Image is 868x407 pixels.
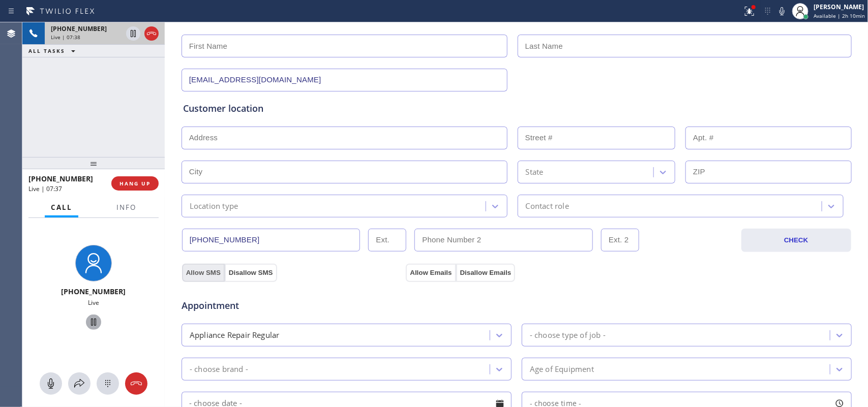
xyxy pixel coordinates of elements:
[111,176,159,191] button: HANG UP
[86,315,101,330] button: Hold Customer
[40,372,62,395] button: Mute
[28,47,65,54] span: ALL TASKS
[685,127,852,149] input: Apt. #
[182,127,507,149] input: Address
[530,363,594,375] div: Age of Equipment
[741,229,851,252] button: CHECK
[456,264,516,282] button: Disallow Emails
[182,161,507,183] input: City
[182,69,507,91] input: Email
[685,161,852,183] input: ZIP
[530,329,606,341] div: - choose type of job -
[518,35,852,57] input: Last Name
[125,372,147,395] button: Hang up
[62,287,126,296] span: [PHONE_NUMBER]
[28,184,62,193] span: Live | 07:37
[182,264,225,282] button: Allow SMS
[814,12,865,19] span: Available | 2h 10min
[601,229,639,252] input: Ext. 2
[526,200,569,212] div: Contact role
[182,229,361,252] input: Phone Number
[414,229,593,252] input: Phone Number 2
[190,200,238,212] div: Location type
[526,166,544,178] div: State
[28,174,93,183] span: [PHONE_NUMBER]
[51,203,72,212] span: Call
[182,35,507,57] input: First Name
[182,299,404,312] span: Appointment
[814,3,865,11] div: [PERSON_NAME]
[190,363,248,375] div: - choose brand -
[775,4,789,18] button: Mute
[51,24,107,33] span: [PHONE_NUMBER]
[88,298,99,307] span: Live
[518,127,676,149] input: Street #
[368,229,406,252] input: Ext.
[110,198,142,217] button: Info
[116,203,136,212] span: Info
[225,264,277,282] button: Disallow SMS
[190,329,280,341] div: Appliance Repair Regular
[126,26,140,41] button: Hold Customer
[183,102,850,115] div: Customer location
[406,264,456,282] button: Allow Emails
[22,45,85,57] button: ALL TASKS
[97,372,119,395] button: Open dialpad
[144,26,159,41] button: Hang up
[68,372,91,395] button: Open directory
[45,198,78,217] button: Call
[51,34,80,41] span: Live | 07:38
[119,180,151,187] span: HANG UP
